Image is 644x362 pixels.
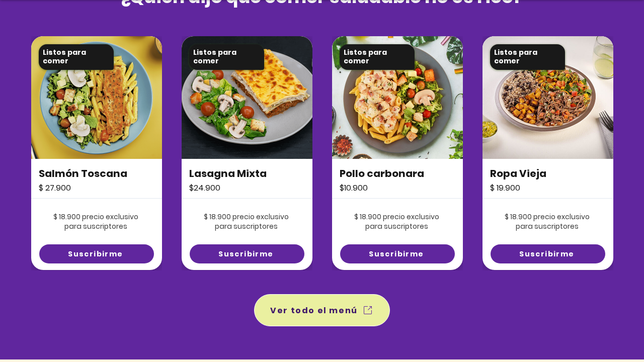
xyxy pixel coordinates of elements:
span: $ 18.900 precio exclusivo para suscriptores [204,212,289,232]
span: Suscribirme [218,249,273,259]
span: $ 18.900 precio exclusivo para suscriptores [354,212,439,232]
img: foody-sancocho-valluno-con-pierna-pernil.png [332,36,463,159]
img: foody-sancocho-valluno-con-pierna-pernil.png [482,36,613,159]
span: $ 18.900 precio exclusivo para suscriptores [505,212,590,232]
a: Suscribirme [39,244,154,263]
span: Suscribirme [519,249,574,259]
span: $ 19.900 [490,182,520,194]
span: Ropa Vieja [490,166,546,180]
span: Ver todo el menú [270,304,358,317]
span: Listos para comer [494,47,537,66]
a: Suscribirme [491,244,605,263]
iframe: Messagebird Livechat Widget [586,304,634,352]
a: Ver todo el menú [254,294,390,326]
a: Suscribirme [190,244,304,263]
span: Lasagna Mixta [189,166,267,180]
span: Suscribirme [68,249,123,259]
a: Suscribirme [340,244,455,263]
img: foody-sancocho-valluno-con-pierna-pernil.png [182,36,312,159]
span: $10.900 [340,182,368,194]
span: Pollo carbonara [340,166,424,180]
span: Listos para comer [193,47,236,66]
img: foody-sancocho-valluno-con-pierna-pernil.png [31,36,162,159]
span: Listos para comer [344,47,387,66]
span: Salmón Toscana [39,166,127,180]
span: $24.900 [189,182,220,194]
span: $ 27.900 [39,182,71,194]
span: Suscribirme [369,249,424,259]
span: Listos para comer [43,47,86,66]
span: $ 18.900 precio exclusivo para suscriptores [53,212,138,232]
